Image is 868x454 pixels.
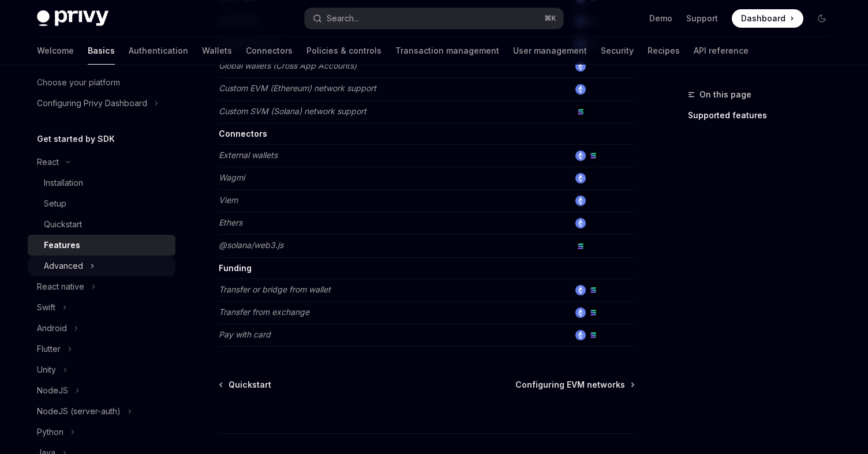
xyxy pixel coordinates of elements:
[28,193,175,214] a: Setup
[575,61,586,72] img: ethereum.png
[37,155,59,169] div: React
[37,132,115,146] h5: Get started by SDK
[575,107,586,117] img: solana.png
[37,342,61,356] div: Flutter
[515,379,625,391] span: Configuring EVM networks
[588,285,598,295] img: solana.png
[515,379,634,391] a: Configuring EVM networks
[246,37,293,65] a: Connectors
[28,380,175,401] button: NodeJS
[28,256,175,276] button: Advanced
[37,321,67,335] div: Android
[601,37,634,65] a: Security
[219,83,376,93] em: Custom EVM (Ethereum) network support
[28,235,175,256] a: Features
[219,61,357,70] em: Global wallets (Cross App Accounts)
[395,37,499,65] a: Transaction management
[588,151,598,161] img: solana.png
[37,96,147,110] div: Configuring Privy Dashboard
[229,379,271,391] span: Quickstart
[88,37,115,65] a: Basics
[686,13,718,24] a: Support
[575,151,586,161] img: ethereum.png
[575,330,586,340] img: ethereum.png
[575,285,586,295] img: ethereum.png
[327,12,359,25] div: Search...
[306,37,381,65] a: Policies & controls
[37,425,63,439] div: Python
[28,172,175,193] a: Installation
[544,14,556,23] span: ⌘ K
[202,37,232,65] a: Wallets
[575,173,586,183] img: ethereum.png
[588,330,598,340] img: solana.png
[28,318,175,339] button: Android
[575,307,586,318] img: ethereum.png
[305,8,563,29] button: Search...⌘K
[219,307,309,317] em: Transfer from exchange
[37,301,55,314] div: Swift
[28,152,175,172] button: React
[28,214,175,235] a: Quickstart
[37,280,84,294] div: React native
[37,384,68,397] div: NodeJS
[37,10,108,27] img: dark logo
[28,422,175,442] button: Python
[44,238,80,252] div: Features
[648,37,680,65] a: Recipes
[813,9,831,28] button: Toggle dark mode
[688,106,840,125] a: Supported features
[44,217,82,231] div: Quickstart
[649,13,672,24] a: Demo
[219,263,252,273] strong: Funding
[219,150,278,160] em: External wallets
[219,129,267,138] strong: Connectors
[28,401,175,422] button: NodeJS (server-auth)
[28,359,175,380] button: Unity
[220,379,271,391] a: Quickstart
[28,276,175,297] button: React native
[37,363,56,377] div: Unity
[575,218,586,228] img: ethereum.png
[588,307,598,318] img: solana.png
[219,195,238,205] em: Viem
[732,9,803,28] a: Dashboard
[219,240,283,250] em: @solana/web3.js
[219,284,331,294] em: Transfer or bridge from wallet
[741,13,785,24] span: Dashboard
[575,84,586,95] img: ethereum.png
[129,37,188,65] a: Authentication
[37,37,74,65] a: Welcome
[44,197,66,211] div: Setup
[44,259,83,273] div: Advanced
[513,37,587,65] a: User management
[575,241,586,252] img: solana.png
[219,217,242,227] em: Ethers
[694,37,749,65] a: API reference
[28,339,175,359] button: Flutter
[219,329,271,339] em: Pay with card
[28,297,175,318] button: Swift
[44,176,83,190] div: Installation
[37,404,121,418] div: NodeJS (server-auth)
[575,196,586,206] img: ethereum.png
[28,93,175,114] button: Configuring Privy Dashboard
[219,106,366,116] em: Custom SVM (Solana) network support
[219,172,245,182] em: Wagmi
[699,88,751,102] span: On this page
